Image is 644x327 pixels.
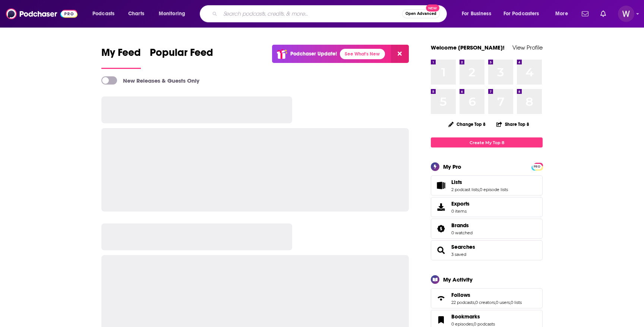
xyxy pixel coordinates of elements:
button: open menu [499,8,550,20]
a: New Releases & Guests Only [101,76,199,85]
button: Change Top 8 [444,120,490,129]
span: PRO [533,164,542,169]
a: Show notifications dropdown [579,7,591,20]
a: Bookmarks [451,313,495,320]
img: User Profile [618,6,634,22]
a: PRO [533,163,542,169]
span: Exports [433,202,448,212]
a: Lists [451,179,508,185]
span: For Business [462,9,491,19]
a: 3 saved [451,252,466,257]
span: Brands [451,222,469,229]
div: My Activity [443,276,473,283]
span: Follows [451,292,470,298]
span: Popular Feed [150,46,213,63]
button: Open AdvancedNew [402,9,440,18]
a: Follows [433,293,448,304]
span: , [479,187,480,192]
span: Brands [431,219,543,239]
p: Podchaser Update! [290,51,337,57]
a: See What's New [340,49,385,59]
span: Podcasts [92,9,114,19]
a: Searches [451,244,475,250]
span: Exports [451,200,470,207]
button: open menu [154,8,195,20]
button: open menu [550,8,577,20]
span: Logged in as williammwhite [618,6,634,22]
span: Bookmarks [451,313,480,320]
a: 0 creators [475,300,495,305]
a: Brands [451,222,473,229]
span: For Podcasters [503,9,539,19]
a: Follows [451,292,522,298]
a: View Profile [512,44,543,51]
a: Brands [433,223,448,234]
a: Charts [123,8,149,20]
button: open menu [457,8,501,20]
a: 22 podcasts [451,300,474,305]
a: Popular Feed [150,46,213,69]
a: Lists [433,180,448,191]
img: Podchaser - Follow, Share and Rate Podcasts [6,7,78,21]
span: Lists [431,175,543,196]
a: Show notifications dropdown [597,7,609,20]
span: Charts [128,9,144,19]
a: Searches [433,245,448,255]
a: 0 episodes [451,321,473,327]
a: 0 watched [451,230,473,235]
span: Monitoring [159,9,185,19]
a: Bookmarks [433,315,448,325]
a: My Feed [101,46,141,69]
input: Search podcasts, credits, & more... [220,8,402,20]
button: Share Top 8 [496,117,530,131]
div: My Pro [443,163,461,170]
span: 0 items [451,209,470,214]
a: 0 episode lists [480,187,508,192]
span: Lists [451,179,462,185]
span: More [555,9,568,19]
span: , [495,300,496,305]
span: New [426,4,439,12]
a: 0 users [496,300,510,305]
span: , [474,300,475,305]
a: Create My Top 8 [431,137,543,147]
a: 0 podcasts [474,321,495,327]
span: , [510,300,511,305]
a: Welcome [PERSON_NAME]! [431,44,505,51]
span: Open Advanced [405,12,436,16]
span: Follows [431,288,543,308]
button: Show profile menu [618,6,634,22]
a: 0 lists [511,300,522,305]
a: Exports [431,197,543,217]
button: open menu [87,8,124,20]
a: 2 podcast lists [451,187,479,192]
span: My Feed [101,46,141,63]
div: Search podcasts, credits, & more... [207,5,454,22]
span: Searches [431,240,543,260]
span: , [473,321,474,327]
